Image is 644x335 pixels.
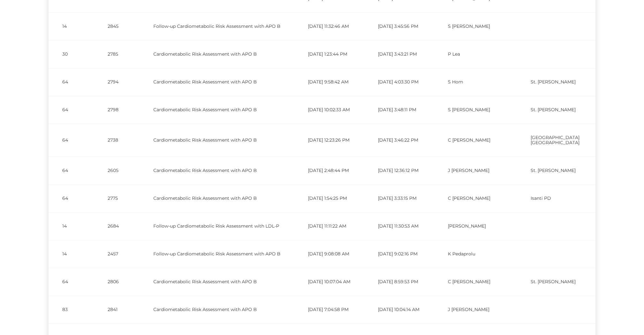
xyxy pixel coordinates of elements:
td: [DATE] 9:02:16 PM [364,240,434,268]
td: S [PERSON_NAME] [434,12,517,40]
td: 2841 [94,296,140,323]
td: Cardiometabolic Risk Assessment with APO B [140,40,294,68]
td: 14 [49,212,94,240]
td: Follow-up Cardiometabolic Risk Assessment with LDL-P [140,212,294,240]
td: [DATE] 10:04:14 AM [364,296,434,323]
span: St. [PERSON_NAME] [531,167,576,173]
td: C [PERSON_NAME] [434,268,517,296]
td: Cardiometabolic Risk Assessment with APO B [140,268,294,296]
td: [DATE] 12:36:12 PM [364,157,434,184]
td: 30 [49,40,94,68]
td: Cardiometabolic Risk Assessment with APO B [140,124,294,157]
span: [GEOGRAPHIC_DATA] [GEOGRAPHIC_DATA] [531,135,579,145]
td: [DATE] 1:23:44 PM [294,40,364,68]
td: [DATE] 3:33:15 PM [364,184,434,212]
td: J [PERSON_NAME] [434,157,517,184]
td: [DATE] 2:48:44 PM [294,157,364,184]
td: [DATE] 7:04:58 PM [294,296,364,323]
td: [PERSON_NAME] [434,212,517,240]
td: 64 [49,184,94,212]
span: St. [PERSON_NAME] [531,107,576,113]
td: Follow-up Cardiometabolic Risk Assessment with APO B [140,12,294,40]
td: Follow-up Cardiometabolic Risk Assessment with APO B [140,240,294,268]
span: St. [PERSON_NAME] [531,79,576,85]
td: 2794 [94,68,140,96]
td: S [PERSON_NAME] [434,96,517,124]
td: [DATE] 9:08:08 AM [294,240,364,268]
td: Cardiometabolic Risk Assessment with APO B [140,184,294,212]
td: 2806 [94,268,140,296]
td: S Hom [434,68,517,96]
td: 64 [49,157,94,184]
td: 2785 [94,40,140,68]
td: 2798 [94,96,140,124]
td: [DATE] 12:23:26 PM [294,124,364,157]
td: [DATE] 11:30:53 AM [364,212,434,240]
span: Isanti PD [531,195,551,201]
td: Cardiometabolic Risk Assessment with APO B [140,96,294,124]
td: J [PERSON_NAME] [434,296,517,323]
td: Cardiometabolic Risk Assessment with APO B [140,157,294,184]
td: K Pedaprolu [434,240,517,268]
td: Cardiometabolic Risk Assessment with APO B [140,296,294,323]
td: [DATE] 9:58:42 AM [294,68,364,96]
td: [DATE] 3:45:56 PM [364,12,434,40]
td: 2775 [94,184,140,212]
td: [DATE] 10:07:04 AM [294,268,364,296]
td: C [PERSON_NAME] [434,184,517,212]
td: C [PERSON_NAME] [434,124,517,157]
td: 2605 [94,157,140,184]
td: 2845 [94,12,140,40]
td: 64 [49,124,94,157]
td: 2684 [94,212,140,240]
td: [DATE] 3:48:11 PM [364,96,434,124]
td: [DATE] 3:43:21 PM [364,40,434,68]
td: [DATE] 4:03:30 PM [364,68,434,96]
td: P Lea [434,40,517,68]
td: 2738 [94,124,140,157]
td: [DATE] 1:54:25 PM [294,184,364,212]
td: 83 [49,296,94,323]
td: 64 [49,68,94,96]
td: [DATE] 11:11:22 AM [294,212,364,240]
span: St. [PERSON_NAME] [531,279,576,284]
td: 64 [49,96,94,124]
td: [DATE] 8:59:53 PM [364,268,434,296]
td: Cardiometabolic Risk Assessment with APO B [140,68,294,96]
td: [DATE] 11:32:46 AM [294,12,364,40]
td: [DATE] 3:46:22 PM [364,124,434,157]
td: 2457 [94,240,140,268]
td: 14 [49,12,94,40]
td: 64 [49,268,94,296]
td: 14 [49,240,94,268]
td: [DATE] 10:02:33 AM [294,96,364,124]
